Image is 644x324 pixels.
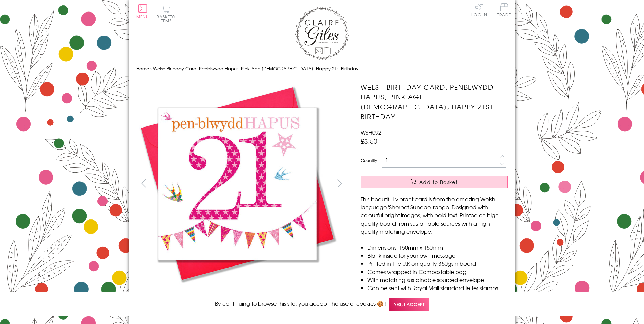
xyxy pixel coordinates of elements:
[150,65,152,72] span: ›
[160,14,175,24] span: 0 items
[367,251,508,259] li: Blank inside for your own message
[389,298,429,311] span: Yes, I accept
[361,176,508,188] button: Add to Basket
[295,7,349,60] img: Claire Giles Greetings Cards
[136,4,149,19] button: Menu
[497,3,511,17] span: Trade
[361,128,381,136] span: WSH092
[367,284,508,292] li: Can be sent with Royal Mail standard letter stamps
[361,195,508,235] p: This beautiful vibrant card is from the amazing Welsh language 'Sherbet Sundae' range. Designed w...
[136,176,151,191] button: prev
[361,136,377,146] span: £3.50
[361,82,508,121] h1: Welsh Birthday Card, Penblwydd Hapus, Pink Age [DEMOGRAPHIC_DATA], Happy 21st Birthday
[367,268,508,276] li: Comes wrapped in Compostable bag
[332,176,347,191] button: next
[419,179,458,185] span: Add to Basket
[497,3,511,18] a: Trade
[136,14,149,20] span: Menu
[136,65,149,72] a: Home
[367,259,508,268] li: Printed in the U.K on quality 350gsm board
[471,3,487,17] a: Log In
[136,82,339,285] img: Welsh Birthday Card, Penblwydd Hapus, Pink Age 21, Happy 21st Birthday
[157,5,175,23] button: Basket0 items
[367,243,508,251] li: Dimensions: 150mm x 150mm
[361,157,377,163] label: Quantity
[367,276,508,284] li: With matching sustainable sourced envelope
[136,62,508,76] nav: breadcrumbs
[153,65,358,72] span: Welsh Birthday Card, Penblwydd Hapus, Pink Age [DEMOGRAPHIC_DATA], Happy 21st Birthday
